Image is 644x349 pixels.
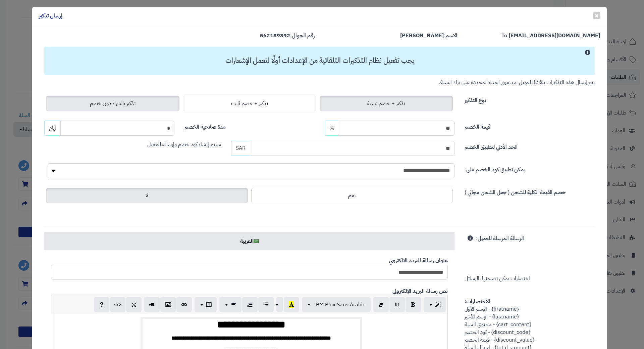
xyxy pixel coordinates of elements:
label: الحد الأدني لتطبيق الخصم [465,141,518,151]
span: IBM Plex Sans Arabic [314,301,365,309]
span: لا [146,191,148,200]
strong: 562189392 [260,32,290,40]
label: الاسم: [400,32,457,40]
label: رقم الجوال: [260,32,315,40]
label: الرسالة المرسلة للعميل: [476,232,524,243]
small: يتم إرسال هذه التذكيرات تلقائيًا للعميل بعد مرور المدة المحددة على ترك السلة. [439,78,595,86]
label: خصم القيمة الكلية للشحن ( جعل الشحن مجاني ) [465,186,566,197]
label: To: [501,32,600,40]
span: أيام [44,121,60,136]
label: يمكن تطبيق كود الخصم على: [465,163,525,174]
label: قيمة الخصم [465,121,490,131]
strong: الاختصارات: [465,298,490,306]
h3: يجب تفعيل نظام التذكيرات التلقائية من الإعدادات أولًا لتعمل الإشعارات [48,57,592,64]
label: مدة صلاحية الخصم [184,121,226,131]
span: تذكير بالشراء دون خصم [90,99,136,107]
span: × [595,10,599,20]
span: سيتم إنشاء كود خصم وإرساله للعميل [147,140,221,148]
img: ar.png [254,239,259,243]
h4: إرسال تذكير [39,12,62,20]
strong: [PERSON_NAME] [400,32,444,40]
strong: [EMAIL_ADDRESS][DOMAIN_NAME] [509,32,600,40]
span: تذكير + خصم ثابت [231,99,268,107]
span: نعم [348,191,356,200]
label: نوع التذكير [465,94,486,104]
a: العربية [44,232,454,250]
span: SAR [231,141,250,156]
b: نص رسالة البريد الإلكتروني [392,287,448,295]
span: تذكير + خصم نسبة [367,99,405,107]
b: عنوان رسالة البريد الالكتروني [389,257,448,265]
span: % [329,124,334,132]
